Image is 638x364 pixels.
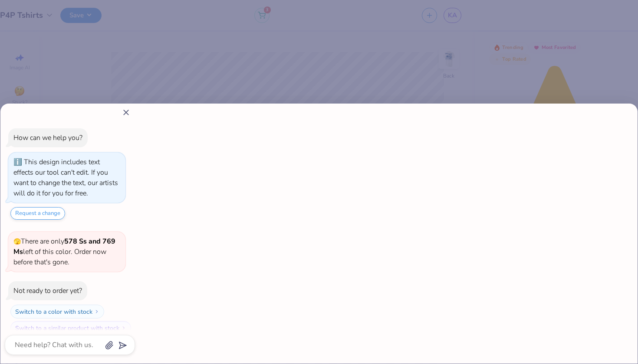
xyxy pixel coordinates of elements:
[94,309,99,314] img: Switch to a color with stock
[13,237,115,257] strong: 578 Ss and 769 Ms
[10,305,104,318] button: Switch to a color with stock
[13,286,82,296] div: Not ready to order yet?
[13,237,21,246] span: 🫣
[10,321,131,335] button: Switch to a similar product with stock
[13,157,118,198] div: This design includes text effects our tool can't edit. If you want to change the text, our artist...
[10,207,65,220] button: Request a change
[121,325,126,331] img: Switch to a similar product with stock
[13,133,82,143] div: How can we help you?
[13,237,115,267] span: There are only left of this color. Order now before that's gone.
